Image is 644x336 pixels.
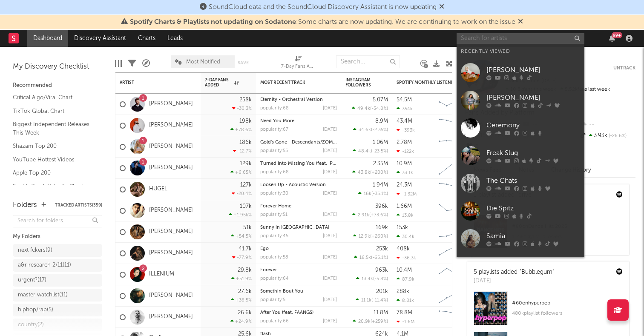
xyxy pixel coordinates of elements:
[354,255,388,260] div: ( )
[323,298,337,302] div: [DATE]
[13,232,102,242] div: My Folders
[373,140,388,145] div: 1.06M
[13,93,94,102] a: Critical Algo/Viral Chart
[260,119,337,123] div: Need You More
[397,267,412,273] div: 10.4M
[486,120,580,130] div: Ceremony
[435,285,473,307] svg: Chart title
[13,120,94,137] a: Biggest Independent Releases This Week
[260,268,337,273] div: Forever
[364,192,371,196] span: 16k
[18,260,71,270] div: a&r research 2/11 ( 11 )
[323,106,337,111] div: [DATE]
[13,62,102,72] div: My Discovery Checklist
[238,267,252,273] div: 29.8k
[231,297,252,303] div: +36.5 %
[512,308,623,319] div: 480k playlist followers
[486,148,580,158] div: Freak Slug
[520,269,554,275] a: "Bubblegum"
[518,19,523,26] span: Dismiss
[579,130,635,141] div: 3.93k
[149,164,193,172] a: [PERSON_NAME]
[435,94,473,115] svg: Chart title
[435,307,473,328] svg: Chart title
[435,179,473,200] svg: Chart title
[323,127,337,132] div: [DATE]
[323,276,337,281] div: [DATE]
[238,310,252,316] div: 26.6k
[486,175,580,186] div: The Chats
[512,298,623,308] div: # 60 on hyperpop
[372,319,387,324] span: +259 %
[13,182,94,191] a: Spotify Track Velocity Chart
[260,255,288,260] div: popularity: 58
[68,30,132,47] a: Discovery Assistant
[149,250,193,257] a: [PERSON_NAME]
[457,169,584,197] a: The Chats
[336,55,400,68] input: Search...
[323,191,337,196] div: [DATE]
[149,207,193,214] a: [PERSON_NAME]
[18,275,46,285] div: urgent? ( 17 )
[149,292,193,299] a: [PERSON_NAME]
[376,225,388,230] div: 169k
[374,277,387,281] span: -5.8 %
[323,149,337,153] div: [DATE]
[186,59,220,65] span: Most Notified
[260,119,294,123] a: Need You More
[260,98,337,102] div: Eternity - Orchestral Version
[209,4,437,11] span: SoundCloud data and the SoundCloud Discovery Assistant is now updating
[260,127,288,132] div: popularity: 67
[361,298,371,303] span: 11.1k
[260,298,285,302] div: popularity: 5
[260,268,277,273] a: Forever
[243,225,252,230] div: 51k
[439,4,444,11] span: Dismiss
[260,161,337,166] div: Turned Into Missing You (feat. Avery Anna)
[149,101,193,108] a: [PERSON_NAME]
[229,212,252,218] div: +1.95k %
[230,319,252,324] div: +24.9 %
[260,80,324,85] div: Most Recent Track
[356,297,388,303] div: ( )
[260,204,291,209] a: Forever Home
[13,304,102,316] a: hiphop/rap(5)
[613,64,635,72] button: Untrack
[260,191,288,196] div: popularity: 30
[149,313,193,321] a: [PERSON_NAME]
[397,97,412,103] div: 54.5M
[260,276,289,281] div: popularity: 64
[13,274,102,287] a: urgent?(17)
[149,228,193,235] a: [PERSON_NAME]
[397,225,408,230] div: 153k
[373,192,387,196] span: -35.1 %
[486,65,580,75] div: [PERSON_NAME]
[240,204,252,209] div: 107k
[371,106,387,111] span: -34.8 %
[353,127,388,132] div: ( )
[362,277,373,281] span: 13.4k
[55,203,102,207] button: Tracked Artists(359)
[13,155,94,164] a: YouTube Hottest Videos
[149,186,167,193] a: HUGEL
[260,149,288,153] div: popularity: 55
[457,142,584,169] a: Freak Slug
[323,319,337,324] div: [DATE]
[457,225,584,253] a: Samia
[359,256,371,260] span: 16.5k
[397,140,412,145] div: 2.78M
[128,51,136,76] div: Filters
[486,92,580,103] div: [PERSON_NAME]
[486,203,580,213] div: Die Spitz
[231,276,252,281] div: +51.9 %
[260,247,337,251] div: Ego
[358,170,370,175] span: 43.8k
[260,289,337,294] div: Somethin Bout You
[397,204,412,209] div: 1.66M
[130,19,296,26] span: Spotify Charts & Playlists not updating on Sodatone
[609,35,615,42] button: 99+
[132,30,161,47] a: Charts
[13,289,102,302] a: master watchlist(11)
[13,200,37,210] div: Folders
[13,168,94,178] a: Apple Top 200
